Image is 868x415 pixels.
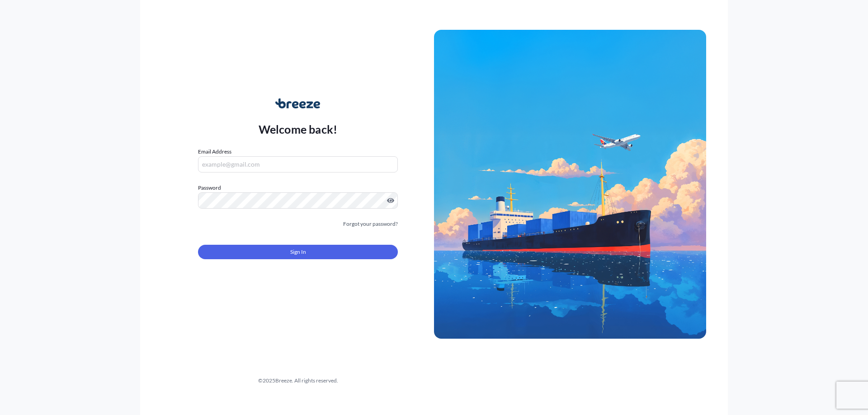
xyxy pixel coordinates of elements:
[198,183,398,192] label: Password
[198,156,398,173] input: example@gmail.com
[162,376,434,385] div: © 2025 Breeze. All rights reserved.
[434,30,706,339] img: Ship illustration
[387,197,394,204] button: Show password
[198,245,398,259] button: Sign In
[259,122,338,136] p: Welcome back!
[290,247,306,256] span: Sign In
[198,147,231,156] label: Email Address
[343,219,398,228] a: Forgot your password?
